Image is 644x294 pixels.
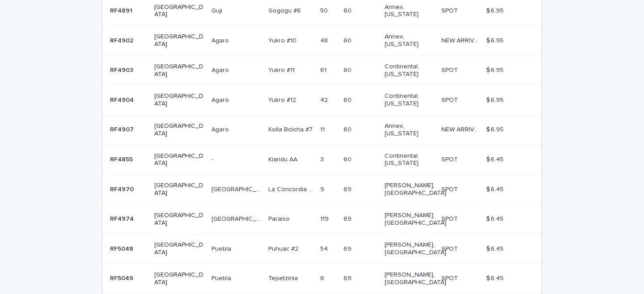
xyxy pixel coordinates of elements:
p: 69 [343,214,353,223]
p: [GEOGRAPHIC_DATA] [154,4,204,19]
p: Paraiso [268,214,292,223]
p: $ 6.95 [486,65,505,74]
p: $ 6.95 [486,5,505,15]
p: [GEOGRAPHIC_DATA] [154,182,204,197]
tr: RF5049RF5049 [GEOGRAPHIC_DATA]PueblaPuebla TepetzinlaTepetzinla 66 6969 [PERSON_NAME], [GEOGRAPHI... [103,264,541,294]
p: 69 [343,184,353,193]
p: 3 [320,154,326,164]
p: 69 [343,273,353,282]
tr: RF4904RF4904 [GEOGRAPHIC_DATA]AgaroAgaro Yukro #12Yukro #12 4242 6060 Continental, [US_STATE] SPO... [103,85,541,115]
p: [GEOGRAPHIC_DATA] [154,63,204,78]
tr: RF4902RF4902 [GEOGRAPHIC_DATA]AgaroAgaro Yukro #10Yukro #10 4848 6060 Annex, [US_STATE] NEW ARRIV... [103,26,541,56]
p: Yukro #12 [268,95,298,104]
p: 42 [320,95,330,104]
p: [GEOGRAPHIC_DATA] [154,241,204,256]
p: SPOT [441,5,460,15]
p: [GEOGRAPHIC_DATA] [154,152,204,168]
p: RF4904 [110,95,136,104]
p: Tepetzinla [268,273,300,282]
p: [GEOGRAPHIC_DATA] [154,33,204,48]
p: RF5049 [110,273,135,282]
p: RF4974 [110,214,136,223]
p: Agaro [212,65,231,74]
p: 61 [320,65,328,74]
p: 54 [320,244,330,253]
p: Kolla Bolcha #7 [268,124,314,134]
p: [GEOGRAPHIC_DATA] [154,122,204,138]
p: Agaro [212,124,231,134]
tr: RF5048RF5048 [GEOGRAPHIC_DATA]PueblaPuebla Puhuac #2Puhuac #2 5454 6969 [PERSON_NAME], [GEOGRAPHI... [103,234,541,264]
p: RF4855 [110,154,135,164]
p: 11 [320,124,326,134]
p: SPOT [441,214,460,223]
p: [GEOGRAPHIC_DATA] [154,92,204,108]
p: SPOT [441,184,460,193]
p: $ 6.45 [486,184,505,193]
p: 60 [343,35,353,45]
p: 50 [320,5,330,15]
p: 60 [343,95,353,104]
tr: RF4903RF4903 [GEOGRAPHIC_DATA]AgaroAgaro Yukro #11Yukro #11 6161 6060 Continental, [US_STATE] SPO... [103,55,541,85]
p: 60 [343,154,353,164]
tr: RF4974RF4974 [GEOGRAPHIC_DATA][GEOGRAPHIC_DATA][GEOGRAPHIC_DATA] ParaisoParaiso 119119 6969 [PERS... [103,204,541,234]
p: RF4907 [110,124,136,134]
p: 60 [343,124,353,134]
p: 60 [343,5,353,15]
p: RF4903 [110,65,135,74]
p: SPOT [441,65,460,74]
p: 60 [343,65,353,74]
p: La Concordia #2 [268,184,315,193]
p: $ 6.45 [486,154,505,164]
p: NEW ARRIVAL [441,35,480,45]
p: Gogogu #6 [268,5,303,15]
p: SPOT [441,154,460,164]
p: Agaro [212,95,231,104]
p: $ 6.95 [486,35,505,45]
p: SPOT [441,273,460,282]
p: SPOT [441,95,460,104]
p: 119 [320,214,330,223]
p: NEW ARRIVAL [441,124,480,134]
p: RF5048 [110,244,135,253]
p: $ 6.45 [486,244,505,253]
p: Kiandu AA [268,154,299,164]
p: [GEOGRAPHIC_DATA] [154,212,204,227]
p: SPOT [441,244,460,253]
p: RF4970 [110,184,136,193]
p: $ 6.45 [486,214,505,223]
p: 48 [320,35,330,45]
p: 6 [320,273,326,282]
p: [GEOGRAPHIC_DATA] [212,184,263,193]
p: Puhuac #2 [268,244,300,253]
tr: RF4855RF4855 [GEOGRAPHIC_DATA]-- Kiandu AAKiandu AA 33 6060 Continental, [US_STATE] SPOTSPOT $ 6.... [103,145,541,175]
p: RF4902 [110,35,135,45]
p: Yukro #10 [268,35,298,45]
p: 69 [343,244,353,253]
p: Agaro [212,35,231,45]
p: $ 6.95 [486,124,505,134]
p: [GEOGRAPHIC_DATA] [154,271,204,286]
p: Puebla [212,273,233,282]
p: Yukro #11 [268,65,297,74]
p: 9 [320,184,326,193]
p: RF4891 [110,5,134,15]
p: $ 6.95 [486,95,505,104]
p: $ 6.45 [486,273,505,282]
tr: RF4970RF4970 [GEOGRAPHIC_DATA][GEOGRAPHIC_DATA][GEOGRAPHIC_DATA] La Concordia #2La Concordia #2 9... [103,175,541,205]
tr: RF4907RF4907 [GEOGRAPHIC_DATA]AgaroAgaro Kolla Bolcha #7Kolla Bolcha #7 1111 6060 Annex, [US_STAT... [103,115,541,145]
p: - [212,154,215,164]
p: [GEOGRAPHIC_DATA] [212,214,263,223]
p: Puebla [212,244,233,253]
p: Guji [212,5,224,15]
